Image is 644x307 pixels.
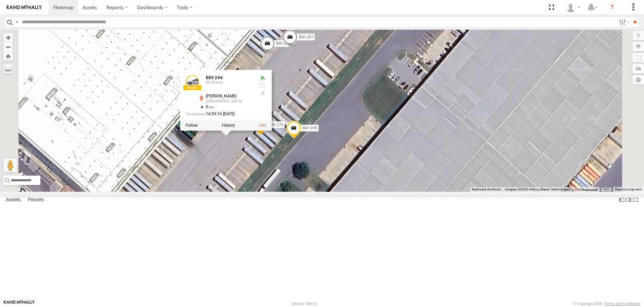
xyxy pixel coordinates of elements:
span: BIH 159 [302,126,317,130]
label: Assets [3,195,24,205]
a: Terms (opens in new tab) [603,188,610,190]
div: All Assets [206,81,253,85]
div: Valid GPS Fix [258,75,266,81]
div: Version: 308.01 [291,302,317,306]
div: No battery health information received from this device. [258,83,266,88]
label: Dock Summary Table to the Left [618,195,625,205]
div: [GEOGRAPHIC_DATA] [206,99,253,103]
label: Search Query [14,17,20,27]
a: Terms and Conditions [605,302,640,306]
div: [PERSON_NAME] [206,94,253,99]
a: Visit our Website [4,300,35,307]
a: View Asset Details [259,123,266,128]
span: BIH 176 [269,123,283,127]
button: Zoom in [3,33,13,42]
div: © Copyright 2025 - [573,302,640,306]
span: 10 m [574,187,582,191]
label: Realtime tracking of Asset [186,123,198,128]
a: BIH 244 [206,75,223,81]
label: Fences [25,195,47,205]
button: Map Scale: 10 m per 42 pixels [572,187,600,192]
img: rand-logo.svg [7,5,42,10]
div: Last Event GSM Signal Strength [258,90,266,95]
span: BIH 267 [299,35,313,40]
span: Imagery ©2025 Airbus, Maxar Technologies [505,187,570,191]
a: View Asset Details [186,75,199,89]
label: Measure [3,64,13,73]
span: 0 [206,104,214,109]
label: Map Settings [633,75,644,85]
button: Zoom Home [3,52,13,61]
div: Date/time of location update [186,112,253,117]
label: Dock Summary Table to the Right [625,195,632,205]
label: Search Filter Options [616,17,631,27]
i: ? [607,2,617,13]
a: Report a map error [615,187,642,191]
button: Keyboard shortcuts [472,187,501,192]
label: Hide Summary Table [632,195,639,205]
button: Zoom out [3,42,13,52]
label: View Asset History [222,123,235,128]
button: Drag Pegman onto the map to open Street View [3,159,17,172]
div: Nele . [563,2,583,12]
span: BIH 51 [276,41,289,46]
